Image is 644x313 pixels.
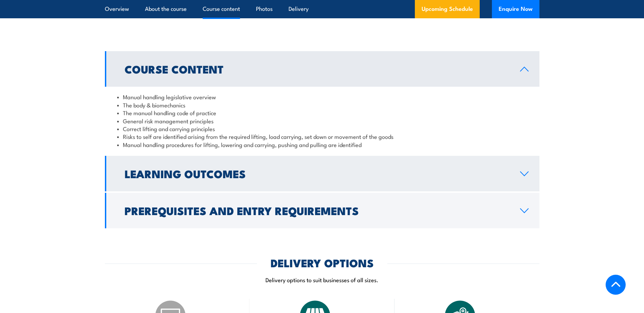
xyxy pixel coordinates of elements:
h2: Prerequisites and Entry Requirements [125,206,509,215]
h2: Learning Outcomes [125,169,509,178]
li: The manual handling code of practice [117,109,527,117]
h2: DELIVERY OPTIONS [271,258,374,267]
li: General risk management principles [117,117,527,125]
a: Course Content [105,51,539,87]
p: Delivery options to suit businesses of all sizes. [105,276,539,284]
li: The body & biomechanics [117,101,527,109]
li: Manual handling legislative overview [117,93,527,101]
h2: Course Content [125,64,509,74]
li: Manual handling procedures for lifting, lowering and carrying, pushing and pulling are identified [117,141,527,148]
li: Correct lifting and carrying principles [117,125,527,132]
a: Learning Outcomes [105,156,539,191]
li: Risks to self are identified arising from the required lifting, load carrying, set down or moveme... [117,132,527,140]
a: Prerequisites and Entry Requirements [105,193,539,228]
